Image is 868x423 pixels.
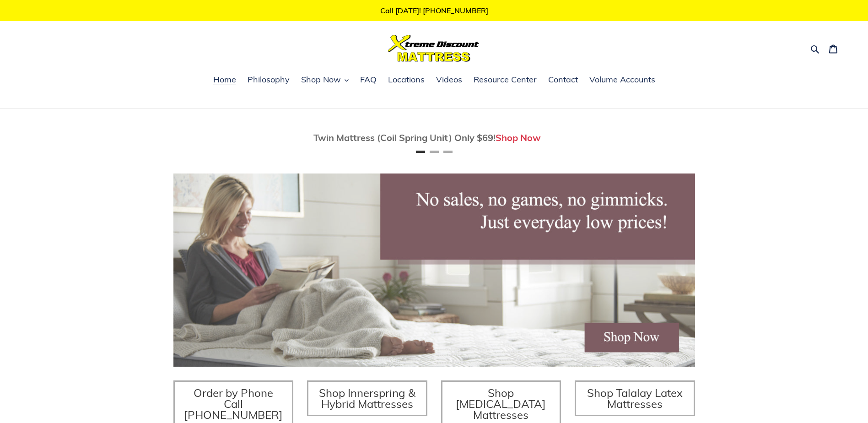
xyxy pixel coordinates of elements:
[589,74,655,85] span: Volume Accounts
[436,74,462,85] span: Videos
[388,74,425,85] span: Locations
[383,73,429,87] a: Locations
[416,151,425,153] button: Page 1
[209,73,241,87] a: Home
[587,386,683,411] span: Shop Talalay Latex Mattresses
[319,386,415,411] span: Shop Innerspring & Hybrid Mattresses
[469,73,541,87] a: Resource Center
[575,380,695,416] a: Shop Talalay Latex Mattresses
[297,73,353,87] button: Shop Now
[443,151,453,153] button: Page 3
[548,74,578,85] span: Contact
[388,35,480,62] img: Xtreme Discount Mattress
[356,73,381,87] a: FAQ
[544,73,582,87] a: Contact
[585,73,660,87] a: Volume Accounts
[474,74,537,85] span: Resource Center
[456,386,546,422] span: Shop [MEDICAL_DATA] Mattresses
[301,74,341,85] span: Shop Now
[173,174,695,367] img: herobannermay2022-1652879215306_1200x.jpg
[184,386,283,422] span: Order by Phone Call [PHONE_NUMBER]
[430,151,439,153] button: Page 2
[360,74,377,85] span: FAQ
[431,73,467,87] a: Videos
[307,380,427,416] a: Shop Innerspring & Hybrid Mattresses
[496,132,541,143] a: Shop Now
[243,73,294,87] a: Philosophy
[213,74,236,85] span: Home
[248,74,290,85] span: Philosophy
[313,132,496,143] span: Twin Mattress (Coil Spring Unit) Only $69!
